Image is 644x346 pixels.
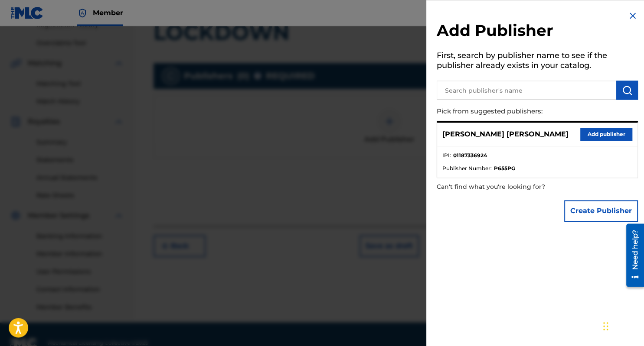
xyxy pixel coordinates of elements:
[437,81,616,100] input: Search publisher's name
[603,313,608,339] div: Drag
[622,85,632,95] img: Search Works
[442,165,492,172] span: Publisher Number :
[620,220,644,291] iframe: Resource Center
[437,21,638,43] h2: Add Publisher
[442,129,569,139] p: [PERSON_NAME] [PERSON_NAME]
[564,200,638,222] button: Create Publisher
[580,128,632,141] button: Add publisher
[453,152,487,159] strong: 01187336924
[437,48,638,75] h5: First, search by publisher name to see if the publisher already exists in your catalog.
[494,165,515,172] strong: P655PG
[437,102,588,121] p: Pick from suggested publishers:
[10,6,44,19] img: MLC Logo
[93,8,123,18] span: Member
[77,8,88,18] img: Top Rightsholder
[601,304,644,346] iframe: Chat Widget
[442,152,451,159] span: IPI :
[437,178,588,196] p: Can't find what you're looking for?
